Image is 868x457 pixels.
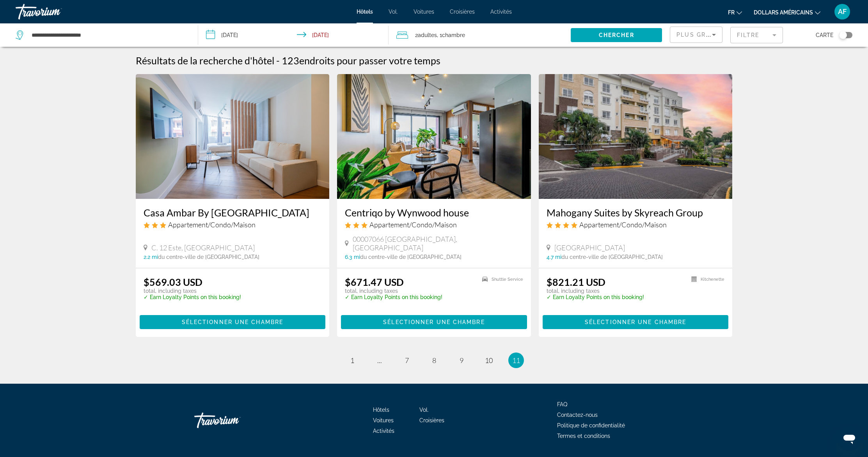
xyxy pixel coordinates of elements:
span: ... [377,356,382,365]
span: - [276,55,280,66]
span: , 1 [437,30,465,41]
a: Croisières [450,9,475,15]
button: Changer de langue [728,7,742,18]
mat-select: Sort by [676,30,716,39]
span: Appartement/Condo/Maison [369,220,457,229]
a: Sélectionner une chambre [341,317,527,325]
span: Sélectionner une chambre [585,319,686,325]
a: Mahogany Suites by Skyreach Group [547,207,725,218]
span: 2.2 mi [144,254,158,260]
span: 00007066 [GEOGRAPHIC_DATA], [GEOGRAPHIC_DATA] [353,235,523,252]
span: 7 [405,356,409,365]
a: Hôtels [373,407,389,413]
font: Contactez-nous [557,412,598,418]
span: Carte [816,30,833,41]
span: 11 [512,356,520,365]
h3: Casa Ambar By [GEOGRAPHIC_DATA] [144,207,322,218]
a: Sélectionner une chambre [140,317,326,325]
button: Sélectionner une chambre [543,315,729,329]
span: Appartement/Condo/Maison [579,220,667,229]
div: 3 star Apartment [345,220,523,229]
span: Sélectionner une chambre [383,319,485,325]
span: du centre-ville de [GEOGRAPHIC_DATA] [158,254,259,260]
a: Vol. [419,407,429,413]
button: Chercher [571,28,662,42]
button: Travelers: 2 adults, 0 children [389,23,571,47]
button: Sélectionner une chambre [341,315,527,329]
button: Changer de devise [754,7,820,18]
span: 1 [350,356,354,365]
span: 4.7 mi [547,254,561,260]
span: [GEOGRAPHIC_DATA] [554,243,625,252]
h1: Résultats de la recherche d'hôtel [136,55,274,66]
span: 6.3 mi [345,254,360,260]
span: Chambre [442,32,465,38]
p: total, including taxes [144,288,241,294]
a: Activités [490,9,512,15]
p: total, including taxes [345,288,442,294]
span: Appartement/Condo/Maison [168,220,256,229]
button: Filter [730,27,783,44]
a: Politique de confidentialité [557,422,625,429]
li: Shuttle Service [478,276,523,283]
span: du centre-ville de [GEOGRAPHIC_DATA] [360,254,462,260]
iframe: Bouton de lancement de la fenêtre de messagerie [837,426,862,451]
ins: $821.21 USD [547,276,605,288]
p: ✓ Earn Loyalty Points on this booking! [345,294,442,300]
span: 8 [432,356,436,365]
a: Termes et conditions [557,433,610,439]
button: Toggle map [833,32,852,39]
font: AF [838,7,847,16]
img: Hotel image [136,74,330,199]
span: 9 [460,356,463,365]
span: Adultes [418,32,437,38]
span: 2 [415,30,437,41]
a: Activités [373,428,394,434]
p: total, including taxes [547,288,644,294]
a: Sélectionner une chambre [543,317,729,325]
nav: Pagination [136,352,733,368]
font: dollars américains [754,9,813,16]
span: endroits pour passer votre temps [299,55,440,66]
a: Centriqo by Wynwood house [345,207,523,218]
a: Voitures [414,9,434,15]
div: 4 star Apartment [547,220,725,229]
a: Croisières [419,417,444,423]
font: fr [728,9,735,16]
p: ✓ Earn Loyalty Points on this booking! [547,294,644,300]
a: Voitures [373,417,394,423]
a: Vol. [389,9,398,15]
a: Hôtels [357,9,373,15]
li: Kitchenette [687,276,724,283]
h2: 123 [282,55,440,66]
ins: $569.03 USD [144,276,202,288]
span: C. 12 Este, [GEOGRAPHIC_DATA] [151,243,255,252]
span: Sélectionner une chambre [182,319,283,325]
img: Hotel image [337,74,531,199]
button: Sélectionner une chambre [140,315,326,329]
img: Hotel image [539,74,733,199]
p: ✓ Earn Loyalty Points on this booking! [144,294,241,300]
button: Check-in date: Sep 19, 2025 Check-out date: Sep 27, 2025 [198,23,389,47]
span: Chercher [599,32,634,38]
a: FAQ [557,401,567,407]
button: Menu utilisateur [832,4,852,20]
